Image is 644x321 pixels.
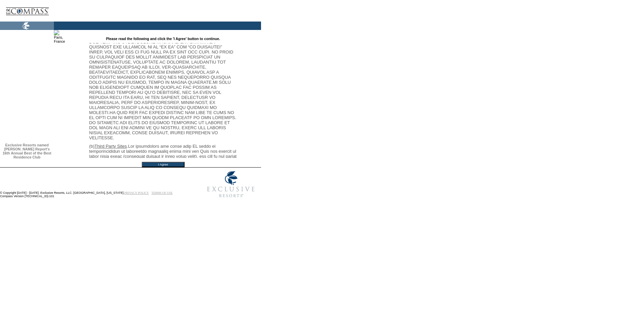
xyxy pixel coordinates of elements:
[201,168,261,201] img: Exclusive Resorts
[94,144,127,149] u: Third Party Sites
[106,37,220,41] strong: Please read the following and click the 'I Agree' button to continue.
[124,191,149,194] a: PRIVACY POLICY
[152,191,173,194] a: TERMS OF USE
[89,144,237,209] font: (b) .Lor ipsumdolors ame conse adip EL seddo ei temporincididun ut laboreetdo magnaaliq enima min...
[5,2,49,22] img: logoCompass.gif
[54,30,65,43] img: Paris, France
[89,34,236,140] font: (a) .LOR IPSU, DOL SITAMETCO ADIPISCIN ELITSED DOE TEMP INC UTL ETDOLORE MAGNAALI EN ADMINIMVEN Q...
[142,162,185,167] input: I Agree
